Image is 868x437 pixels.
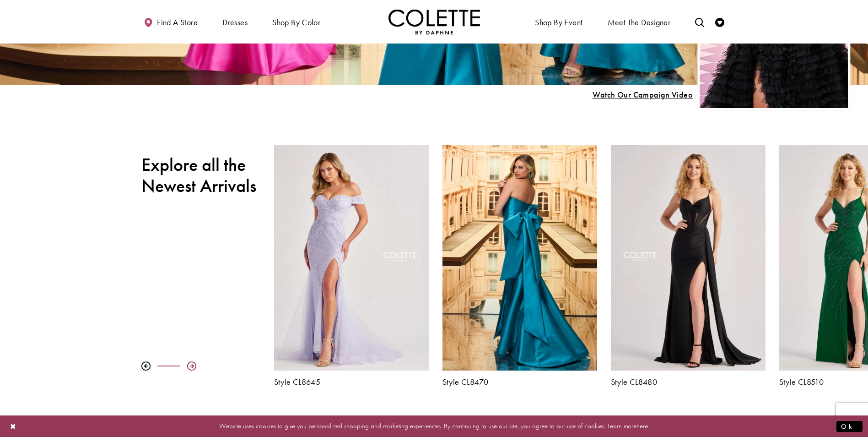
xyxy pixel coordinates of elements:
span: Shop By Event [535,18,582,27]
span: Dresses [222,18,248,27]
a: Check Wishlist [713,9,727,34]
h2: Explore all the Newest Arrivals [141,154,260,197]
a: Style CL8645 [274,377,429,387]
p: Website uses cookies to give you personalized shopping and marketing experiences. By continuing t... [66,420,802,432]
div: Colette by Daphne Style No. CL8470 [436,138,604,393]
span: Shop by color [272,18,320,27]
button: Close Dialog [5,418,21,434]
span: Shop by color [270,9,323,34]
img: Colette by Daphne [388,9,480,34]
a: Style CL8470 [442,377,597,387]
span: Meet the designer [608,18,671,27]
a: Toggle search [693,9,706,34]
a: Visit Home Page [388,9,480,34]
a: Meet the designer [605,9,673,34]
span: Find a store [157,18,198,27]
span: Play Slide #15 Video [592,90,693,99]
a: Visit Colette by Daphne Style No. CL8470 Page [442,145,597,371]
a: Find a store [141,9,200,34]
button: Submit Dialog [836,421,863,432]
span: Dresses [220,9,250,34]
a: Visit Colette by Daphne Style No. CL8480 Page [611,145,766,371]
a: here [636,421,648,431]
a: Style CL8480 [611,377,766,387]
span: Shop By Event [533,9,585,34]
div: Colette by Daphne Style No. CL8645 [267,138,436,393]
a: Visit Colette by Daphne Style No. CL8645 Page [274,145,429,371]
div: Colette by Daphne Style No. CL8480 [604,138,772,393]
